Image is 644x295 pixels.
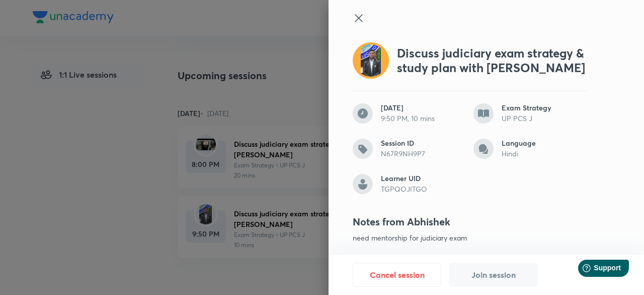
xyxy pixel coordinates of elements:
h3: Discuss judiciary exam strategy & study plan with [PERSON_NAME] [397,46,586,75]
img: language [473,139,494,159]
img: tag [353,139,373,159]
h6: Language [502,139,586,148]
iframe: Help widget launcher [554,256,633,284]
button: Cancel session [353,263,441,287]
h6: Hindi [502,149,586,158]
h6: N67R9NH9P7 [381,149,465,158]
h6: Exam Strategy [502,103,586,112]
h6: Session ID [381,139,465,148]
h6: TGPQOJITGO [381,185,465,194]
h6: 9:50 PM, 10 mins [381,114,465,123]
h6: UP PCS J [502,114,586,123]
img: learner [353,174,373,194]
img: book [473,103,494,124]
h4: Notes from Abhishek [353,214,586,229]
h6: need mentorship for judiciary exam [353,233,586,243]
img: clock [353,103,373,124]
button: Join session [449,263,538,287]
img: 20106982843743e3a99079b756593a13.jpg [361,44,381,77]
h6: [DATE] [381,103,465,112]
h6: Learner UID [381,174,465,183]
